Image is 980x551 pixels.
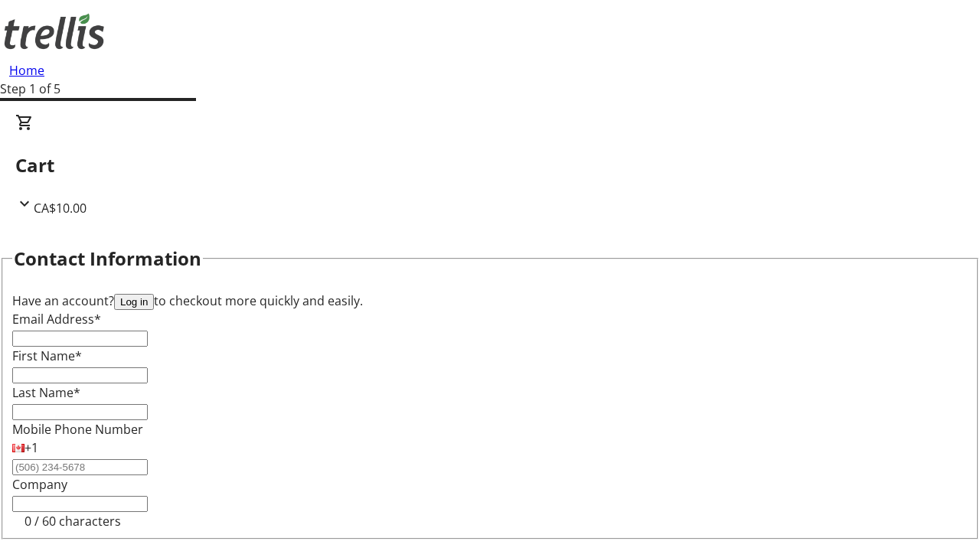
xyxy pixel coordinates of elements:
div: Have an account? to checkout more quickly and easily. [12,292,968,310]
div: CartCA$10.00 [15,113,965,217]
label: Mobile Phone Number [12,421,143,438]
button: Log in [114,294,154,310]
h2: Cart [15,152,965,179]
input: (506) 234-5678 [12,459,148,475]
label: Last Name* [12,384,80,401]
label: Company [12,476,67,493]
span: CA$10.00 [34,200,87,217]
tr-character-limit: 0 / 60 characters [24,513,121,530]
label: Email Address* [12,311,101,328]
h2: Contact Information [14,245,201,272]
label: First Name* [12,347,82,364]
